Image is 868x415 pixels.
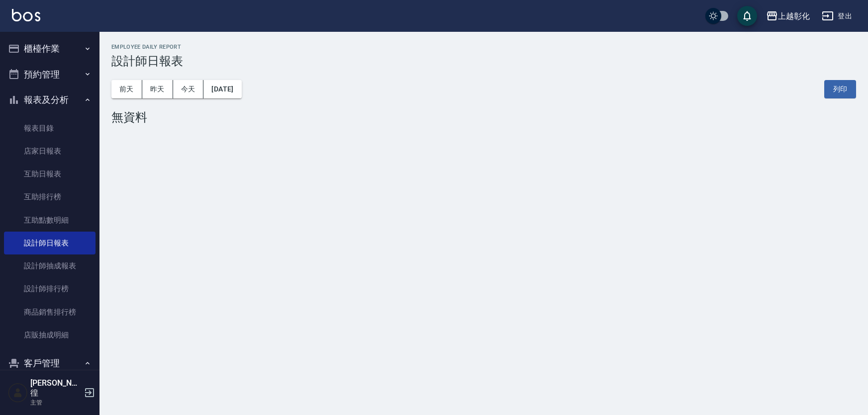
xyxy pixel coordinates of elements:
a: 報表目錄 [4,117,96,140]
button: 今天 [173,80,204,98]
div: 上越彰化 [778,10,810,22]
button: 報表及分析 [4,87,96,113]
button: 預約管理 [4,62,96,87]
button: 列印 [824,80,856,98]
a: 設計師日報表 [4,232,96,254]
h5: [PERSON_NAME]徨 [30,378,81,398]
a: 設計師抽成報表 [4,254,96,277]
button: save [737,6,757,26]
button: 客戶管理 [4,350,96,376]
a: 互助點數明細 [4,209,96,232]
h2: Employee Daily Report [111,44,856,50]
button: 上越彰化 [762,6,814,26]
button: 櫃檯作業 [4,36,96,62]
h3: 設計師日報表 [111,54,856,68]
button: 昨天 [142,80,173,98]
p: 主管 [30,398,81,407]
img: Logo [12,9,40,21]
a: 互助日報表 [4,163,96,185]
button: 登出 [818,7,856,25]
a: 互助排行榜 [4,185,96,208]
a: 店販抽成明細 [4,324,96,346]
button: 前天 [111,80,142,98]
a: 店家日報表 [4,140,96,163]
a: 商品銷售排行榜 [4,301,96,324]
div: 無資料 [111,110,856,124]
a: 設計師排行榜 [4,277,96,300]
img: Person [8,383,28,403]
button: [DATE] [203,80,241,98]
